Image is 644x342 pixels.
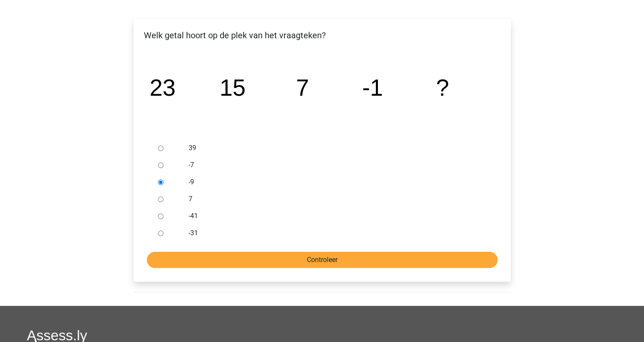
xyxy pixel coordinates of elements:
tspan: 15 [219,74,245,101]
label: -9 [189,177,483,187]
tspan: 7 [296,74,309,101]
label: -41 [189,211,483,221]
label: -31 [189,228,483,238]
input: Controleer [147,252,498,268]
tspan: 23 [149,74,175,101]
label: -7 [189,160,483,170]
label: 7 [189,194,483,204]
label: 39 [189,143,483,153]
tspan: -1 [362,74,383,101]
tspan: ? [436,74,449,101]
p: Welk getal hoort op de plek van het vraagteken? [140,29,504,42]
